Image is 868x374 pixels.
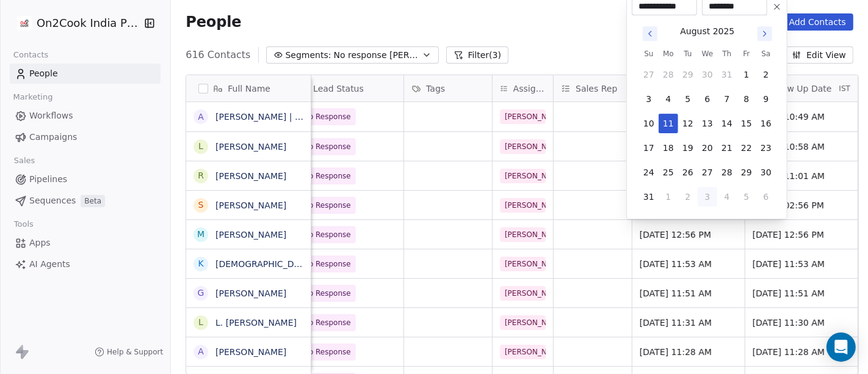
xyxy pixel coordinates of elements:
button: Go to previous month [642,25,659,42]
button: 10 [639,114,659,133]
button: 24 [639,163,659,182]
button: 14 [717,114,737,133]
th: Sunday [639,48,659,60]
button: 11 [659,114,678,133]
button: 15 [737,114,756,133]
button: 5 [678,89,698,109]
button: 27 [698,163,717,182]
button: 9 [756,89,776,109]
th: Thursday [717,48,737,60]
button: 28 [717,163,737,182]
button: 7 [717,89,737,109]
button: 30 [698,65,717,84]
th: Saturday [756,48,776,60]
button: 6 [698,89,717,109]
button: Go to next month [756,25,773,42]
button: 3 [639,89,659,109]
button: 21 [717,138,737,158]
button: 16 [756,114,776,133]
button: 29 [737,163,756,182]
button: 20 [698,138,717,158]
button: 6 [756,187,776,207]
button: 4 [717,187,737,207]
button: 17 [639,138,659,158]
button: 4 [659,89,678,109]
th: Friday [737,48,756,60]
button: 2 [678,187,698,207]
button: 12 [678,114,698,133]
div: August 2025 [680,25,734,38]
button: 18 [659,138,678,158]
button: 8 [737,89,756,109]
button: 31 [639,187,659,207]
button: 25 [659,163,678,182]
button: 1 [659,187,678,207]
button: 5 [737,187,756,207]
button: 29 [678,65,698,84]
button: 27 [639,65,659,84]
button: 23 [756,138,776,158]
button: 1 [737,65,756,84]
button: 19 [678,138,698,158]
button: 31 [717,65,737,84]
th: Tuesday [678,48,698,60]
button: 2 [756,65,776,84]
button: 3 [698,187,717,207]
button: 26 [678,163,698,182]
th: Wednesday [698,48,717,60]
button: 28 [659,65,678,84]
button: 30 [756,163,776,182]
button: 22 [737,138,756,158]
button: 13 [698,114,717,133]
th: Monday [659,48,678,60]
